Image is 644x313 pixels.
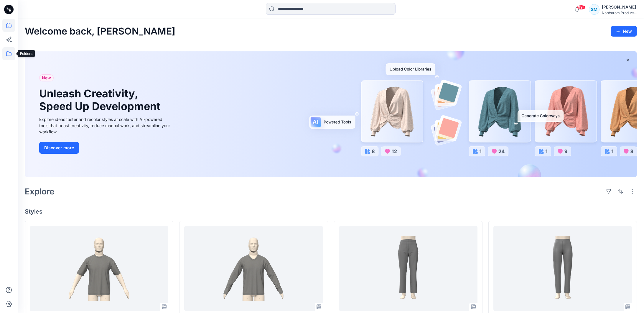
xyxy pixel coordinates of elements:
h2: Welcome back, [PERSON_NAME] [25,26,175,37]
h1: Unleash Creativity, Speed Up Development [39,87,163,113]
div: SM [589,4,599,15]
span: New [42,74,51,81]
a: Discover more [39,142,172,154]
div: [PERSON_NAME] [602,4,637,11]
a: MI476 WV Classic Slim Crop TRS [339,226,477,311]
div: Explore ideas faster and recolor styles at scale with AI-powered tools that boost creativity, red... [39,116,172,135]
span: 99+ [577,5,586,10]
h2: Explore [25,187,55,196]
div: Nordstrom Product... [602,11,637,15]
a: MV824 Crew SS [30,226,168,311]
a: MI444R1 KN Classic Cigarette Pant [493,226,632,311]
h4: Styles [25,208,637,215]
button: New [611,26,637,37]
a: MV824 V-NK LS [184,226,323,311]
button: Discover more [39,142,79,154]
